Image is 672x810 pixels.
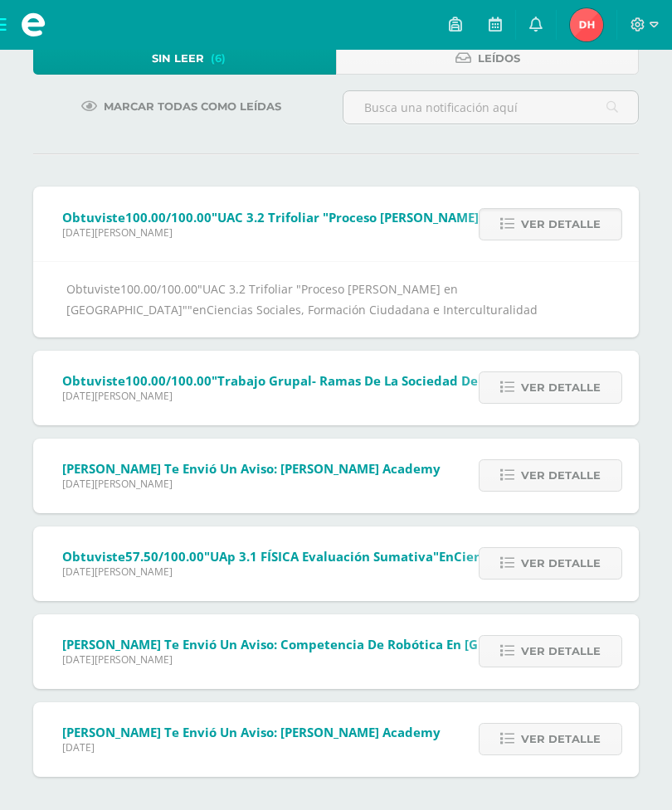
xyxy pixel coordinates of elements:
[61,90,302,123] a: Marcar todas como leídas
[104,91,281,122] span: Marcar todas como leídas
[33,42,336,75] a: Sin leer(6)
[478,43,520,74] span: Leídos
[521,209,601,240] span: Ver detalle
[62,548,649,565] span: Obtuviste en
[570,8,603,41] img: bd3da0d70a36d5f23f241e45e2196fee.png
[343,91,638,124] input: Busca una notificación aquí
[66,279,606,320] div: Obtuviste en
[521,724,601,754] span: Ver detalle
[62,740,441,754] span: [DATE]
[66,281,458,318] span: "UAC 3.2 Trifoliar "Proceso [PERSON_NAME] en [GEOGRAPHIC_DATA]""
[125,372,212,389] span: 100.00/100.00
[211,43,226,74] span: (6)
[521,636,601,667] span: Ver detalle
[62,477,441,491] span: [DATE][PERSON_NAME]
[125,209,212,226] span: 100.00/100.00
[521,548,601,579] span: Ver detalle
[521,372,601,403] span: Ver detalle
[62,652,592,667] span: [DATE][PERSON_NAME]
[120,281,197,297] span: 100.00/100.00
[336,42,639,75] a: Leídos
[207,302,538,318] span: Ciencias Sociales, Formación Ciudadana e Interculturalidad
[62,565,649,579] span: [DATE][PERSON_NAME]
[62,636,592,652] span: [PERSON_NAME] te envió un aviso: Competencia de Robótica en [GEOGRAPHIC_DATA]
[212,209,639,226] span: "UAC 3.2 Trifoliar "Proceso [PERSON_NAME] en [GEOGRAPHIC_DATA]""
[204,548,439,565] span: "UAp 3.1 FÍSICA Evaluación Sumativa"
[125,548,204,565] span: 57.50/100.00
[152,43,204,74] span: Sin leer
[62,460,441,477] span: [PERSON_NAME] te envió un aviso: [PERSON_NAME] Academy
[62,724,441,740] span: [PERSON_NAME] te envió un aviso: [PERSON_NAME] Academy
[521,460,601,491] span: Ver detalle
